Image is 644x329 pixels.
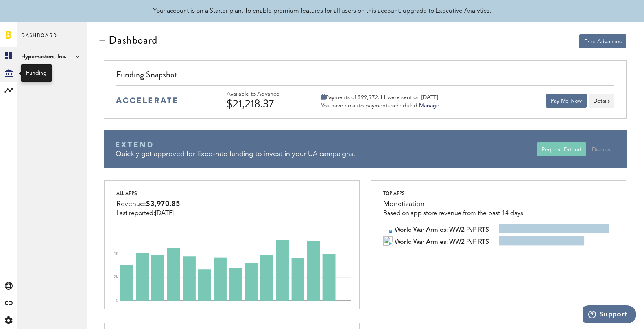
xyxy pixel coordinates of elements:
[116,149,537,159] div: Quickly get approved for fixed-rate funding to invest in your UA campaigns.
[116,299,118,303] text: 0
[227,97,301,110] div: $21,218.37
[321,102,440,109] div: You have no auto-payments scheduled.
[537,142,586,156] button: Request Extend
[116,97,177,103] img: accelerate-medium-blue-logo.svg
[114,252,119,256] text: 4K
[388,241,393,246] img: 17.png
[109,34,157,46] div: Dashboard
[116,210,180,217] div: Last reported:
[21,52,83,61] span: Hypemasters, Inc.
[21,61,83,71] span: Admin
[383,236,393,246] img: iK6Hy6lsWsqeWK0ybwQTtYBaSSZLCokXQRyyygXHAZVWEMQuJ3uvW-R48qew49TNqoO4
[383,189,525,198] div: Top apps
[587,142,615,156] button: Dismiss
[589,94,614,108] button: Details
[321,94,440,101] div: Payments of $99,972.11 were sent on [DATE].
[26,69,47,77] div: Funding
[116,68,615,85] div: Funding Snapshot
[116,198,180,210] div: Revenue:
[546,94,587,108] button: Pay Me Now
[116,189,180,198] div: All apps
[114,276,119,279] text: 2K
[21,31,57,47] span: Dashboard
[388,229,393,233] img: 21.png
[116,142,153,148] img: Braavo Extend
[146,200,180,208] span: $3,970.85
[383,198,525,210] div: Monetization
[583,305,636,325] iframe: Opens a widget where you can find more information
[579,34,626,48] button: Free Advances
[395,224,489,233] span: World War Armies: WW2 PvP RTS
[153,6,491,16] div: Your account is on a Starter plan. To enable premium features for all users on this account, upgr...
[155,210,174,217] span: [DATE]
[395,236,489,246] span: World War Armies: WW2 PvP RTS
[227,91,301,97] div: Available to Advance
[419,103,439,108] a: Manage
[383,210,525,217] div: Based on app store revenue from the past 14 days.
